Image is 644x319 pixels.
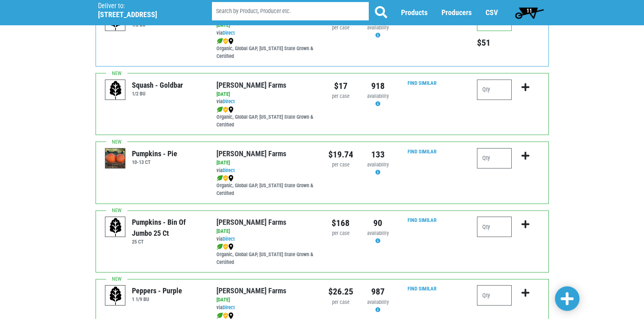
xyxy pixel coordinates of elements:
[328,230,353,237] div: per case
[328,161,353,169] div: per case
[367,24,389,31] span: availability
[223,98,235,104] a: Direct
[216,106,223,113] img: leaf-e5c59151409436ccce96b2ca1b28e03c.png
[365,148,390,161] div: 133
[216,175,223,182] img: leaf-e5c59151409436ccce96b2ca1b28e03c.png
[216,243,316,266] div: Organic, Global GAP, [US_STATE] State Grown & Certified
[132,80,183,91] div: Squash - Goldbar
[216,296,316,304] div: [DATE]
[216,29,316,37] div: via
[367,230,389,236] span: availability
[216,175,316,198] div: Organic, Global GAP, [US_STATE] State Grown & Certified
[365,80,390,93] div: 918
[105,148,126,169] img: thumbnail-f402428343f8077bd364b9150d8c865c.png
[367,93,389,99] span: availability
[216,98,316,106] div: via
[328,148,353,161] div: $19.74
[216,149,286,158] a: [PERSON_NAME] Farms
[408,286,437,292] a: Find Similar
[216,167,316,175] div: via
[228,312,234,319] img: map_marker-0e94453035b3232a4d21701695807de9.png
[105,286,126,306] img: placeholder-variety-43d6402dacf2d531de610a020419775a.svg
[228,38,234,44] img: map_marker-0e94453035b3232a4d21701695807de9.png
[216,38,223,44] img: leaf-e5c59151409436ccce96b2ca1b28e03c.png
[408,80,437,86] a: Find Similar
[216,37,316,60] div: Organic, Global GAP, [US_STATE] State Grown & Certified
[477,217,512,237] input: Qty
[328,299,353,306] div: per case
[132,91,183,97] h6: 1/2 BU
[216,91,316,98] div: [DATE]
[132,296,182,302] h6: 1 1/9 BU
[511,4,548,21] a: 11
[98,10,191,19] h5: [STREET_ADDRESS]
[223,30,235,36] a: Direct
[132,217,204,239] div: Pumpkins - Bin of Jumbo 25 ct
[401,9,428,17] a: Products
[223,167,235,173] a: Direct
[212,2,369,21] input: Search by Product, Producer etc.
[408,217,437,223] a: Find Similar
[486,9,498,17] a: CSV
[365,285,390,298] div: 987
[132,239,204,245] h6: 25 CT
[216,228,316,235] div: [DATE]
[216,312,223,319] img: leaf-e5c59151409436ccce96b2ca1b28e03c.png
[441,9,472,17] a: Producers
[216,244,223,250] img: leaf-e5c59151409436ccce96b2ca1b28e03c.png
[223,175,228,182] img: safety-e55c860ca8c00a9c171001a62a92dabd.png
[477,285,512,306] input: Qty
[223,38,228,44] img: safety-e55c860ca8c00a9c171001a62a92dabd.png
[223,304,235,310] a: Direct
[216,218,286,226] a: [PERSON_NAME] Farms
[132,285,182,296] div: Peppers - Purple
[228,244,234,250] img: map_marker-0e94453035b3232a4d21701695807de9.png
[105,80,126,100] img: placeholder-variety-43d6402dacf2d531de610a020419775a.svg
[365,217,390,230] div: 90
[216,22,316,29] div: [DATE]
[328,217,353,230] div: $168
[526,7,532,14] span: 11
[328,24,353,32] div: per case
[216,159,316,167] div: [DATE]
[477,38,512,48] h5: $51
[328,285,353,298] div: $26.25
[105,217,126,237] img: placeholder-variety-43d6402dacf2d531de610a020419775a.svg
[477,148,512,168] input: Qty
[328,93,353,100] div: per case
[223,312,228,319] img: safety-e55c860ca8c00a9c171001a62a92dabd.png
[216,106,316,129] div: Organic, Global GAP, [US_STATE] State Grown & Certified
[132,148,177,159] div: Pumpkins - Pie
[105,155,126,162] a: Pumpkins - Pie
[216,286,286,295] a: [PERSON_NAME] Farms
[228,106,234,113] img: map_marker-0e94453035b3232a4d21701695807de9.png
[228,175,234,182] img: map_marker-0e94453035b3232a4d21701695807de9.png
[367,162,389,168] span: availability
[223,106,228,113] img: safety-e55c860ca8c00a9c171001a62a92dabd.png
[98,2,191,10] p: Deliver to:
[223,236,235,242] a: Direct
[216,304,316,312] div: via
[477,80,512,100] input: Qty
[408,148,437,155] a: Find Similar
[223,244,228,250] img: safety-e55c860ca8c00a9c171001a62a92dabd.png
[216,235,316,243] div: via
[216,81,286,89] a: [PERSON_NAME] Farms
[132,159,177,165] h6: 10-13 CT
[328,80,353,93] div: $17
[367,299,389,305] span: availability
